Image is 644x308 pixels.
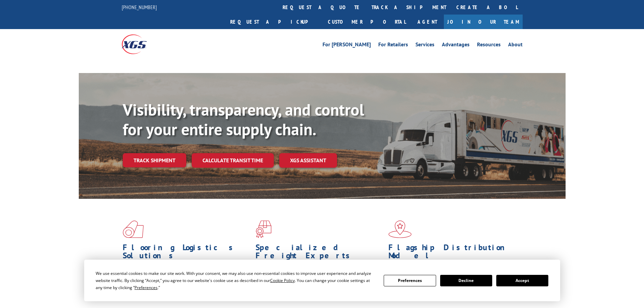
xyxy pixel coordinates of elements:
[415,42,434,49] a: Services
[122,4,157,10] a: [PHONE_NUMBER]
[388,243,516,263] h1: Flagship Distribution Model
[84,260,560,301] div: Cookie Consent Prompt
[123,220,144,238] img: xgs-icon-total-supply-chain-intelligence-red
[323,15,411,29] a: Customer Portal
[256,220,271,238] img: xgs-icon-focused-on-flooring-red
[135,285,158,290] span: Preferences
[123,243,251,263] h1: Flooring Logistics Solutions
[270,278,295,283] span: Cookie Policy
[378,42,408,49] a: For Retailers
[225,15,323,29] a: Request a pickup
[388,220,412,238] img: xgs-icon-flagship-distribution-model-red
[123,153,186,167] a: Track shipment
[496,275,548,286] button: Accept
[384,275,436,286] button: Preferences
[256,243,383,263] h1: Specialized Freight Experts
[442,42,470,49] a: Advantages
[192,153,274,168] a: Calculate transit time
[444,15,523,29] a: Join Our Team
[279,153,337,168] a: XGS ASSISTANT
[477,42,501,49] a: Resources
[123,99,364,140] b: Visibility, transparency, and control for your entire supply chain.
[411,15,444,29] a: Agent
[323,42,371,49] a: For [PERSON_NAME]
[440,275,492,286] button: Decline
[508,42,523,49] a: About
[96,270,376,291] div: We use essential cookies to make our site work. With your consent, we may also use non-essential ...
